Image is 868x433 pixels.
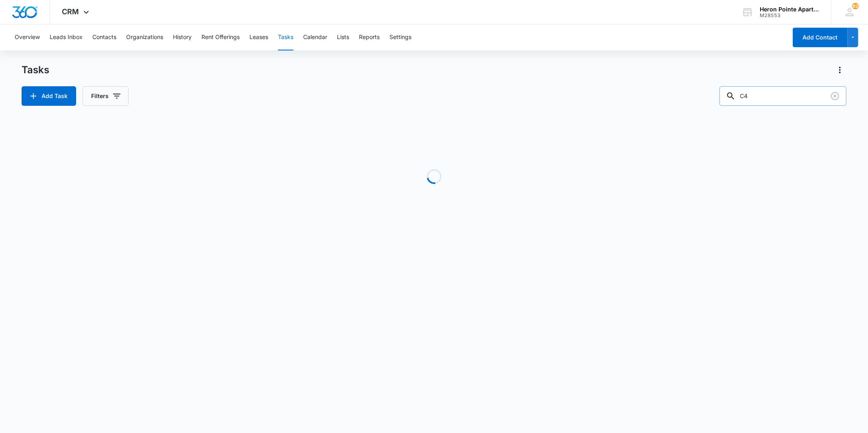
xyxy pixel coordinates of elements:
[50,24,83,50] button: Leads Inbox
[793,28,848,47] button: Add Contact
[173,24,192,50] button: History
[760,13,819,18] div: account id
[249,24,268,50] button: Leases
[833,63,846,77] button: Actions
[201,24,240,50] button: Rent Offerings
[719,86,846,106] input: Search Tasks
[852,3,859,9] span: 62
[278,24,293,50] button: Tasks
[829,90,842,103] button: Clear
[62,7,79,16] span: CRM
[22,64,49,76] h1: Tasks
[852,3,859,9] div: notifications count
[337,24,349,50] button: Lists
[389,24,411,50] button: Settings
[760,6,819,13] div: account name
[303,24,327,50] button: Calendar
[15,24,40,50] button: Overview
[22,86,76,106] button: Add Task
[126,24,163,50] button: Organizations
[359,24,380,50] button: Reports
[92,24,116,50] button: Contacts
[83,86,129,106] button: Filters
